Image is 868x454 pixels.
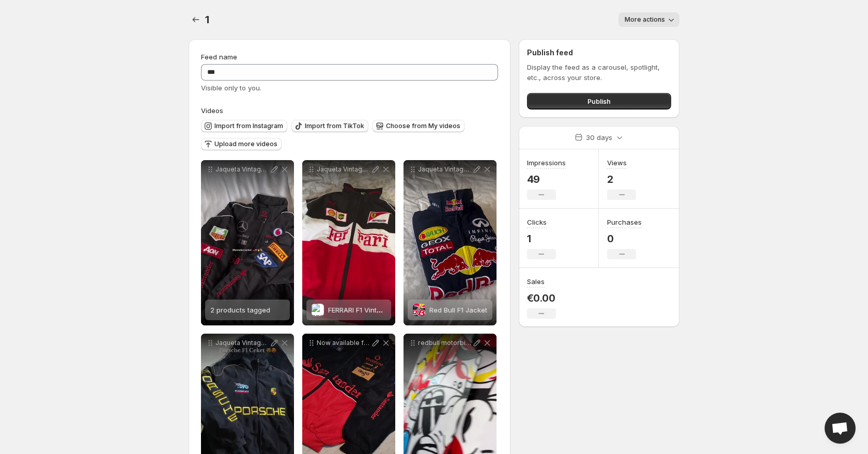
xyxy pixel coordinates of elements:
[625,15,665,24] span: More actions
[210,306,270,314] span: 2 products tagged
[527,232,556,245] p: 1
[214,140,277,148] span: Upload more videos
[291,120,368,132] button: Import from TikTok
[215,165,269,174] p: Jaqueta Vintage Premium McLaren x Mercedes Preta Seja parte da histria da Frmula 1 com esta pea e...
[418,165,472,174] p: Jaqueta Vintage Exclusiva Red Bull Preta Liberte o seu esprito de velocidade A Jaqueta Vintage Ex...
[527,93,671,109] button: Publish
[373,120,464,132] button: Choose from My videos
[317,339,370,347] p: Now available for preorder Mercedes mclaren F1 jacket
[189,12,203,27] button: Settings
[201,84,261,92] span: Visible only to you.
[527,158,566,168] h3: Impressions
[214,122,283,130] span: Import from Instagram
[618,12,679,27] button: More actions
[527,48,671,58] h2: Publish feed
[205,13,209,26] span: 1
[607,173,636,185] p: 2
[312,304,324,316] img: FERRARI F1 Vintage White Jacket
[825,413,856,444] div: Open chat
[305,122,364,130] span: Import from TikTok
[607,217,642,227] h3: Purchases
[527,292,556,304] p: €0.00
[418,339,472,347] p: redbull motorbike redbullmotor Hoodie alpinestarsmx
[201,53,237,61] span: Feed name
[607,232,642,245] p: 0
[429,306,487,314] span: Red Bull F1 Jacket
[215,339,269,347] p: Jaqueta Vintage Exclusiva Porsche Team TOYO Para os apaixonados por velocidade e estilo essa jaqu...
[527,62,671,83] p: Display the feed as a carousel, spotlight, etc., across your store.
[527,173,566,185] p: 49
[527,217,547,227] h3: Clicks
[201,160,294,325] div: Jaqueta Vintage Premium McLaren x Mercedes Preta Seja parte da histria da Frmula 1 com esta pea e...
[404,160,497,325] div: Jaqueta Vintage Exclusiva Red Bull Preta Liberte o seu esprito de velocidade A Jaqueta Vintage Ex...
[302,160,395,325] div: Jaqueta Vintage Exclusiva Ferrari Vista a tradio e a paixo pela escuderia mais icnica da Frmula 1...
[586,132,612,143] p: 30 days
[328,306,433,314] span: FERRARI F1 Vintage White Jacket
[587,96,611,106] span: Publish
[201,138,282,150] button: Upload more videos
[317,165,370,174] p: Jaqueta Vintage Exclusiva Ferrari Vista a tradio e a paixo pela escuderia mais icnica da Frmula 1...
[386,122,460,130] span: Choose from My videos
[413,304,425,316] img: Red Bull F1 Jacket
[201,120,287,132] button: Import from Instagram
[201,106,223,115] span: Videos
[607,158,627,168] h3: Views
[527,276,545,287] h3: Sales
